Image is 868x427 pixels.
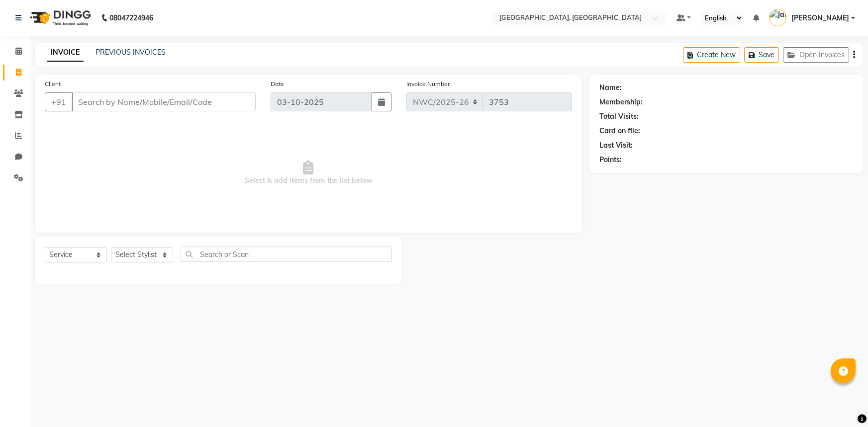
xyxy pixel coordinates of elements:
[45,80,61,88] label: Client
[744,47,779,63] button: Save
[109,4,153,32] b: 08047224946
[599,126,640,136] div: Card on file:
[72,92,256,111] input: Search by Name/Mobile/Email/Code
[769,9,786,26] img: Janvi Chhatwal
[826,387,858,417] iframe: chat widget
[599,155,622,165] div: Points:
[599,97,643,107] div: Membership:
[599,111,639,122] div: Total Visits:
[599,140,633,151] div: Last Visit:
[271,80,284,88] label: Date
[47,44,84,62] a: INVOICE
[406,80,450,88] label: Invoice Number
[181,247,392,262] input: Search or Scan
[96,48,166,57] a: PREVIOUS INVOICES
[45,123,572,223] span: Select & add items from the list below
[599,83,622,93] div: Name:
[25,4,94,32] img: logo
[45,92,73,111] button: +91
[791,13,849,23] span: [PERSON_NAME]
[783,47,849,63] button: Open Invoices
[683,47,740,63] button: Create New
